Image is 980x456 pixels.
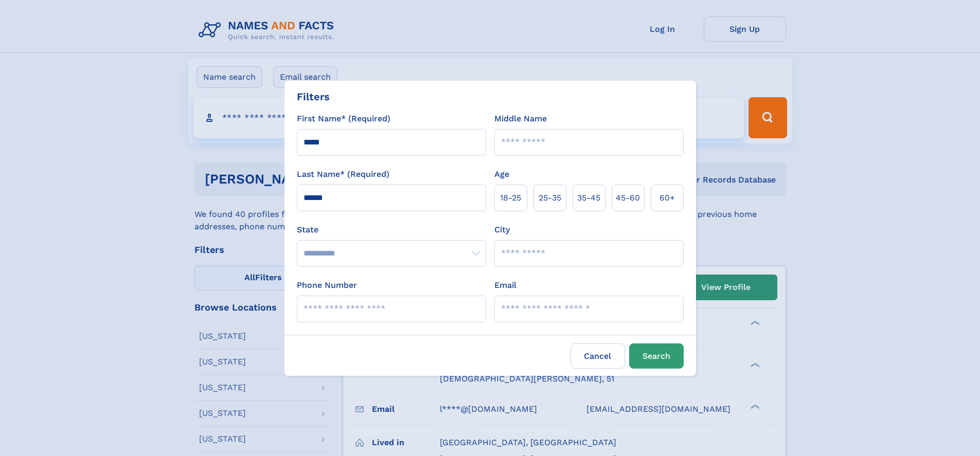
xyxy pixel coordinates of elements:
label: City [494,224,510,236]
label: Middle Name [494,113,547,125]
label: State [297,224,486,236]
span: 45‑60 [616,192,640,204]
label: Last Name* (Required) [297,168,389,180]
label: Cancel [571,343,625,369]
button: Search [629,343,684,369]
span: 60+ [660,192,675,204]
span: 18‑25 [500,192,521,204]
span: 25‑35 [539,192,561,204]
div: Filters [297,89,330,104]
label: Phone Number [297,279,357,291]
span: 35‑45 [577,192,600,204]
label: First Name* (Required) [297,113,390,125]
label: Age [494,168,509,180]
label: Email [494,279,516,291]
